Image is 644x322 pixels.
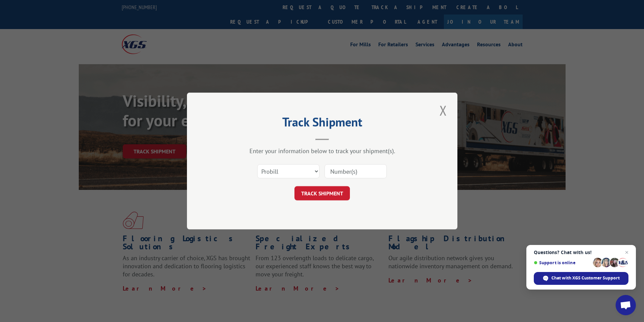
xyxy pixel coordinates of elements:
[221,117,424,130] h2: Track Shipment
[221,147,424,155] div: Enter your information below to track your shipment(s).
[551,275,620,281] span: Chat with XGS Customer Support
[437,101,449,120] button: Close modal
[325,164,387,178] input: Number(s)
[534,260,591,265] span: Support is online
[534,272,628,285] span: Chat with XGS Customer Support
[616,295,636,315] a: Open chat
[534,250,628,255] span: Questions? Chat with us!
[294,186,350,200] button: TRACK SHIPMENT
